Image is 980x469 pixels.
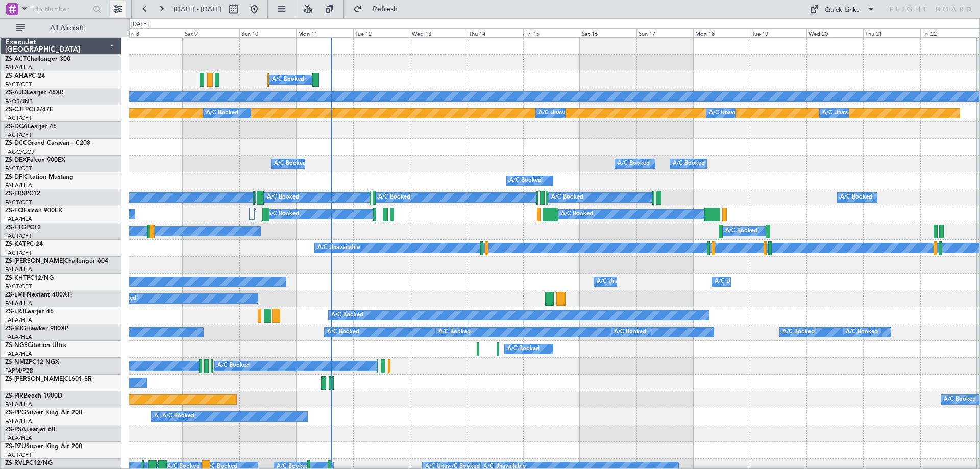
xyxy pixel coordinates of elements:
[5,191,40,197] a: ZS-ERSPC12
[944,392,976,407] div: A/C Booked
[5,359,59,365] a: ZS-NMZPC12 NGX
[5,326,68,332] a: ZS-MIGHawker 900XP
[5,376,64,382] span: ZS-[PERSON_NAME]
[5,410,26,416] span: ZS-PPG
[5,427,26,433] span: ZS-PSA
[5,316,32,324] a: FALA/HLA
[5,73,45,79] a: ZS-AHAPC-24
[5,266,32,274] a: FALA/HLA
[523,28,580,37] div: Fri 15
[5,64,32,71] a: FALA/HLA
[131,20,149,29] div: [DATE]
[5,124,28,130] span: ZS-DCA
[782,325,815,340] div: A/C Booked
[317,240,360,256] div: A/C Unavailable
[5,300,32,307] a: FALA/HLA
[822,106,865,121] div: A/C Unavailable
[5,292,72,298] a: ZS-LMFNextant 400XTi
[5,326,26,332] span: ZS-MIG
[11,20,111,36] button: All Aircraft
[5,292,27,298] span: ZS-LMF
[5,225,41,231] a: ZS-FTGPC12
[5,443,82,450] a: ZS-PZUSuper King Air 200
[5,56,27,62] span: ZS-ACT
[174,5,222,14] span: [DATE] - [DATE]
[5,434,32,442] a: FALA/HLA
[5,131,32,139] a: FACT/CPT
[267,207,299,222] div: A/C Booked
[5,275,27,281] span: ZS-KHT
[126,28,183,37] div: Fri 8
[538,106,581,121] div: A/C Unavailable
[5,258,64,264] span: ZS-[PERSON_NAME]
[5,215,32,223] a: FALA/HLA
[378,190,410,205] div: A/C Booked
[561,207,593,222] div: A/C Booked
[5,157,27,163] span: ZS-DEX
[5,165,32,172] a: FACT/CPT
[920,28,977,37] div: Fri 22
[274,156,306,171] div: A/C Booked
[5,174,73,180] a: ZS-DFICitation Mustang
[5,342,66,349] a: ZS-NGSCitation Ultra
[673,156,705,171] div: A/C Booked
[5,460,26,466] span: ZS-RVL
[5,410,82,416] a: ZS-PPGSuper King Air 200
[715,274,757,289] div: A/C Unavailable
[5,148,34,156] a: FAGC/GCJ
[5,140,27,146] span: ZS-DCC
[206,106,238,121] div: A/C Booked
[162,409,194,424] div: A/C Booked
[5,174,24,180] span: ZS-DFI
[331,308,363,323] div: A/C Booked
[327,325,359,340] div: A/C Booked
[154,409,186,424] div: A/C Booked
[5,232,32,240] a: FACT/CPT
[806,28,863,37] div: Wed 20
[5,191,26,197] span: ZS-ERS
[725,224,757,239] div: A/C Booked
[804,1,880,17] button: Quick Links
[5,140,90,146] a: ZS-DCCGrand Caravan - C208
[5,208,62,214] a: ZS-FCIFalcon 900EX
[5,376,92,382] a: ZS-[PERSON_NAME]CL601-3R
[5,81,32,88] a: FACT/CPT
[5,393,23,399] span: ZS-PIR
[825,5,860,15] div: Quick Links
[5,90,27,96] span: ZS-AJD
[27,24,108,32] span: All Aircraft
[551,190,583,205] div: A/C Booked
[5,258,108,264] a: ZS-[PERSON_NAME]Challenger 604
[5,97,33,105] a: FAOR/JNB
[5,208,23,214] span: ZS-FCI
[5,417,32,425] a: FALA/HLA
[353,28,410,37] div: Tue 12
[5,249,32,257] a: FACT/CPT
[272,72,304,87] div: A/C Booked
[580,28,636,37] div: Sat 16
[5,393,62,399] a: ZS-PIRBeech 1900D
[364,6,407,13] span: Refresh
[5,241,26,248] span: ZS-KAT
[267,190,299,205] div: A/C Booked
[840,190,872,205] div: A/C Booked
[5,283,32,290] a: FACT/CPT
[5,451,32,459] a: FACT/CPT
[5,225,26,231] span: ZS-FTG
[5,107,53,113] a: ZS-CJTPC12/47E
[5,309,24,315] span: ZS-LRJ
[183,28,239,37] div: Sat 9
[410,28,467,37] div: Wed 13
[509,173,542,188] div: A/C Booked
[597,274,639,289] div: A/C Unavailable
[5,73,28,79] span: ZS-AHA
[239,28,296,37] div: Sun 10
[5,56,70,62] a: ZS-ACTChallenger 300
[5,427,55,433] a: ZS-PSALearjet 60
[636,28,693,37] div: Sun 17
[709,106,751,121] div: A/C Unavailable
[5,460,53,466] a: ZS-RVLPC12/NG
[507,341,540,357] div: A/C Booked
[5,275,54,281] a: ZS-KHTPC12/NG
[5,157,65,163] a: ZS-DEXFalcon 900EX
